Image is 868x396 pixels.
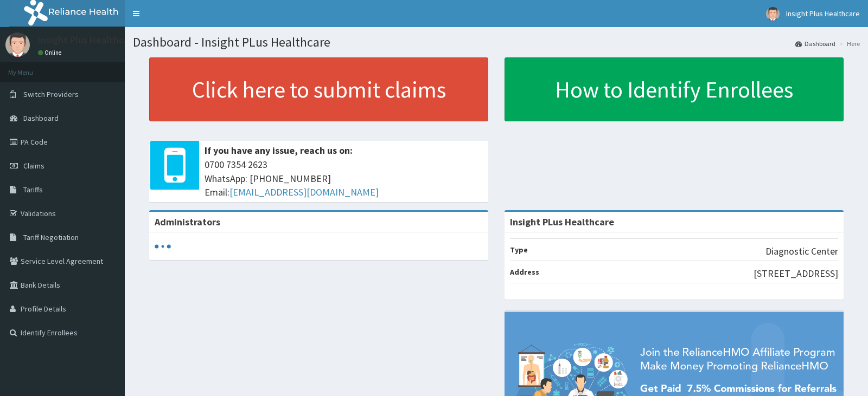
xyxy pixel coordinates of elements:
[837,39,860,48] li: Here
[155,238,171,255] svg: audio-loading
[229,186,379,198] a: [EMAIL_ADDRESS][DOMAIN_NAME]
[23,161,44,171] span: Claims
[765,244,838,258] p: Diagnostic Center
[5,33,30,57] img: User Image
[795,39,835,48] a: Dashboard
[133,35,860,49] h1: Dashboard - Insight PLus Healthcare
[38,49,64,56] a: Online
[23,113,59,123] span: Dashboard
[510,245,528,255] b: Type
[23,185,43,194] span: Tariffs
[205,158,483,199] span: 0700 7354 2623 WhatsApp: [PHONE_NUMBER] Email:
[510,216,614,228] strong: Insight PLus Healthcare
[766,7,780,21] img: User Image
[505,57,844,121] a: How to Identify Enrollees
[149,57,488,121] a: Click here to submit claims
[205,144,353,157] b: If you have any issue, reach us on:
[23,232,79,242] span: Tariff Negotiation
[510,267,539,277] b: Address
[786,9,860,18] span: Insight Plus Healthcare
[754,267,838,281] p: [STREET_ADDRESS]
[38,35,137,45] p: Insight Plus Healthcare
[155,216,220,228] b: Administrators
[23,89,79,99] span: Switch Providers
